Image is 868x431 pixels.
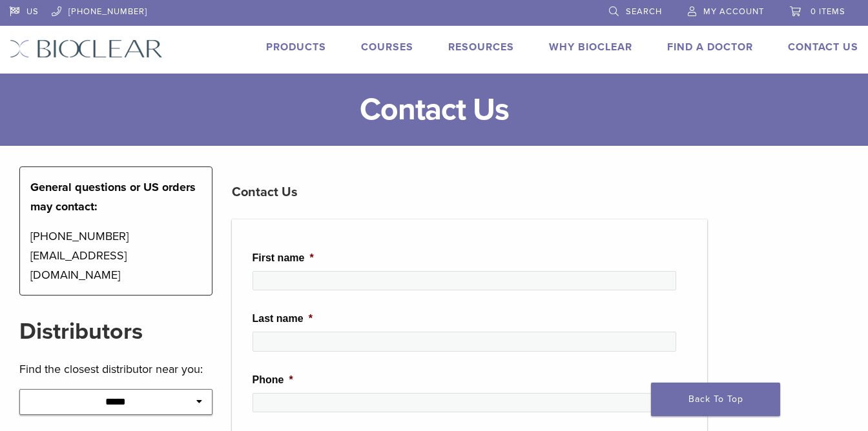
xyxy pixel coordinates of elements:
a: Why Bioclear [549,41,632,54]
label: Last name [253,312,313,326]
span: My Account [703,6,764,17]
a: Courses [361,41,413,54]
a: Resources [448,41,514,54]
label: First name [253,252,314,265]
span: 0 items [811,6,845,17]
span: Search [626,6,662,17]
a: Contact Us [788,41,858,54]
p: Find the closest distributor near you: [19,359,212,379]
img: Bioclear [10,39,163,58]
strong: General questions or US orders may contact: [30,180,196,214]
p: [PHONE_NUMBER] [EMAIL_ADDRESS][DOMAIN_NAME] [30,226,201,285]
a: Products [266,41,326,54]
h3: Contact Us [232,177,708,208]
h2: Distributors [19,316,212,347]
a: Find A Doctor [667,41,753,54]
label: Phone [253,374,293,387]
a: Back To Top [651,383,780,416]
